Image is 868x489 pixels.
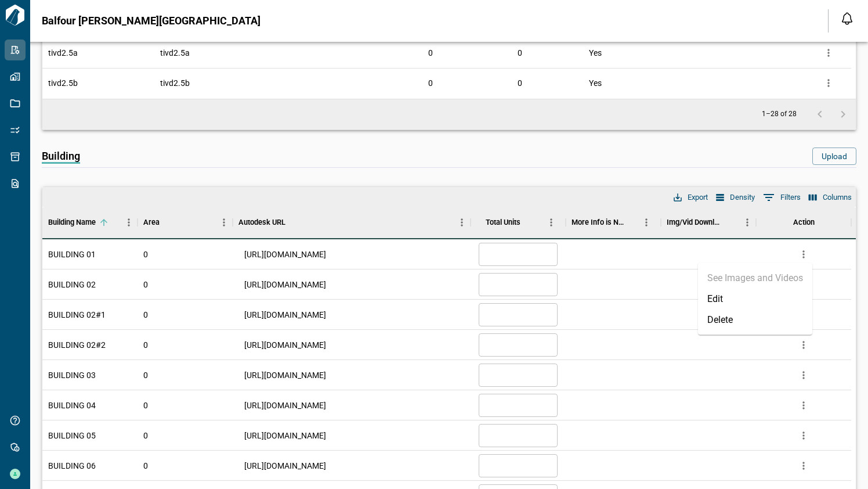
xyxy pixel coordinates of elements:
span: BUILDING 03 [48,369,96,381]
span: tivd2.5a [160,47,190,59]
button: more [795,336,812,354]
a: [URL][DOMAIN_NAME] [244,430,326,441]
span: BUILDING 04 [48,400,96,411]
div: Total Units [486,206,520,239]
span: 0 [143,460,148,472]
span: 0 [143,279,148,290]
span: BUILDING 06 [48,460,96,472]
span: 0 [143,430,148,441]
span: 0 [143,369,148,381]
button: Sort [520,214,537,231]
a: [URL][DOMAIN_NAME] [244,339,326,351]
button: more [820,44,837,62]
button: Menu [120,214,138,231]
li: Edit [698,289,812,310]
ul: more [698,263,812,335]
span: Balfour [PERSON_NAME][GEOGRAPHIC_DATA] [42,15,261,27]
div: Area [138,206,233,239]
a: [URL][DOMAIN_NAME] [244,400,326,411]
button: more [795,457,812,474]
div: Action [756,206,851,239]
span: 0 [143,309,148,321]
button: Menu [739,214,756,231]
li: Delete [698,310,812,330]
button: Show filters [760,188,804,207]
div: More Info is Needed [566,206,661,239]
span: 0 [143,339,148,351]
button: more [795,427,812,444]
span: BUILDING 02#2 [48,339,106,351]
a: [URL][DOMAIN_NAME] [244,309,326,321]
p: 1–28 of 28 [762,110,797,118]
div: Building Name [42,206,138,239]
a: [URL][DOMAIN_NAME] [244,279,326,290]
button: Menu [638,214,655,231]
div: Img/Vid Download [667,206,722,239]
div: Area [143,206,160,239]
span: BUILDING 02 [48,279,96,290]
span: Yes [589,77,602,89]
span: tivd2.5a [48,47,78,59]
button: Sort [722,214,739,231]
div: Autodesk URL [238,206,285,239]
a: [URL][DOMAIN_NAME] [244,460,326,472]
div: Total Units [471,206,566,239]
button: Open notification feed [838,9,856,28]
span: 0 [518,48,522,57]
span: 0 [143,249,148,260]
div: Action [793,206,815,239]
div: Autodesk URL [233,206,471,239]
button: Menu [215,214,233,231]
span: tivd2.5b [48,77,78,89]
button: Sort [96,214,112,231]
span: 0 [428,47,433,59]
button: Density [713,190,758,205]
button: Menu [542,214,560,231]
button: Menu [453,214,471,231]
div: Building Name [48,206,96,239]
div: More Info is Needed [572,206,625,239]
button: Sort [160,214,176,231]
button: more [795,246,812,263]
span: 0 [518,78,522,88]
button: Select columns [806,190,855,205]
button: more [795,366,812,384]
span: tivd2.5b [160,77,190,89]
span: Building [42,150,80,164]
span: Yes [589,47,602,59]
span: BUILDING 01 [48,249,96,260]
span: BUILDING 05 [48,430,96,441]
span: 0 [428,77,433,89]
a: [URL][DOMAIN_NAME] [244,369,326,381]
div: Img/Vid Download [661,206,756,239]
span: 0 [143,400,148,411]
a: [URL][DOMAIN_NAME] [244,249,326,260]
button: more [795,397,812,414]
button: Sort [625,214,641,231]
span: BUILDING 02#1 [48,309,106,321]
button: Sort [285,214,302,231]
button: Export [671,190,711,205]
button: Upload [812,148,856,165]
button: more [820,74,837,92]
